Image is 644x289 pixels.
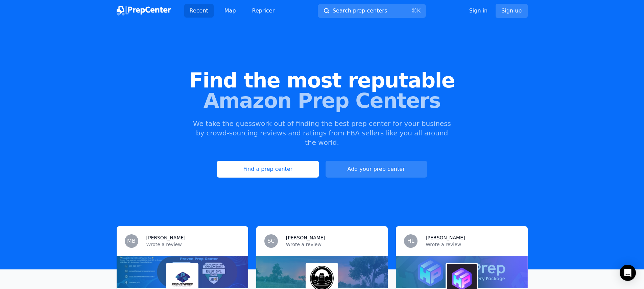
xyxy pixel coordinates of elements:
[417,7,421,14] kbd: K
[247,4,280,18] a: Repricer
[620,265,636,281] div: Open Intercom Messenger
[318,4,426,18] button: Search prep centers⌘K
[333,7,387,15] span: Search prep centers
[496,4,527,18] a: Sign up
[11,70,633,90] span: Find the most reputable
[426,241,519,248] p: Wrote a review
[146,241,240,248] p: Wrote a review
[286,241,380,248] p: Wrote a review
[426,234,465,241] h3: [PERSON_NAME]
[326,161,427,178] a: Add your prep center
[411,7,417,14] kbd: ⌘
[219,4,241,18] a: Map
[11,90,633,111] span: Amazon Prep Centers
[267,238,275,244] span: SC
[217,161,318,178] a: Find a prep center
[184,4,214,18] a: Recent
[146,234,186,241] h3: [PERSON_NAME]
[127,238,136,244] span: MB
[407,238,414,244] span: HL
[286,234,325,241] h3: [PERSON_NAME]
[469,7,488,15] a: Sign in
[117,6,171,16] img: PrepCenter
[192,119,452,147] p: We take the guesswork out of finding the best prep center for your business by crowd-sourcing rev...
